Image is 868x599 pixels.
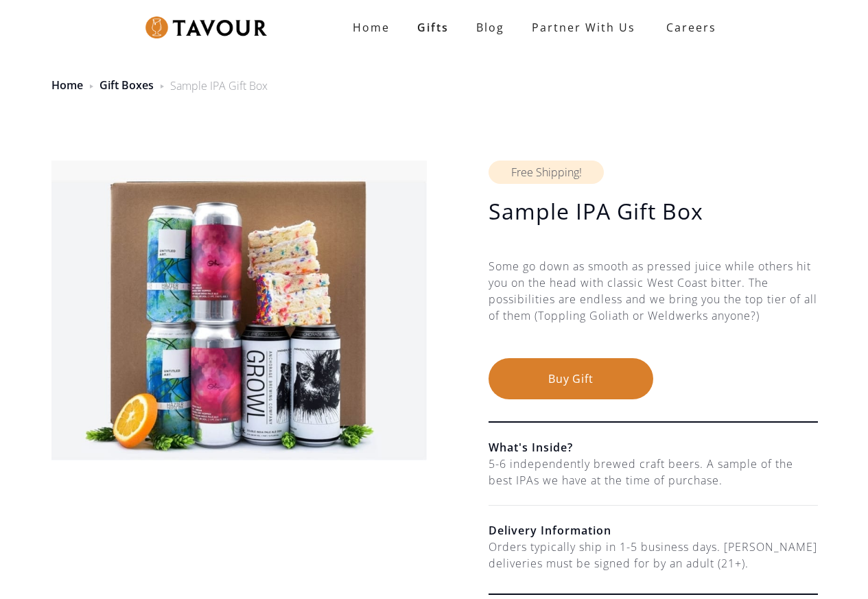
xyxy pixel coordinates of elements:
strong: Careers [666,14,716,41]
a: Home [51,78,83,93]
h1: Sample IPA Gift Box [489,198,818,225]
h6: Delivery Information [489,522,818,539]
h6: What's Inside? [489,439,818,456]
a: Blog [462,14,518,41]
button: Buy Gift [489,358,653,399]
div: 5-6 independently brewed craft beers. A sample of the best IPAs we have at the time of purchase. [489,456,818,489]
a: Careers [649,8,727,47]
div: Some go down as smooth as pressed juice while others hit you on the head with classic West Coast ... [489,258,818,358]
a: Home [339,14,403,41]
div: Free Shipping! [489,161,604,184]
div: Orders typically ship in 1-5 business days. [PERSON_NAME] deliveries must be signed for by an adu... [489,539,818,572]
div: Sample IPA Gift Box [170,78,268,94]
strong: Home [353,20,390,35]
a: Gifts [403,14,462,41]
a: Gift Boxes [99,78,154,93]
a: partner with us [518,14,649,41]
